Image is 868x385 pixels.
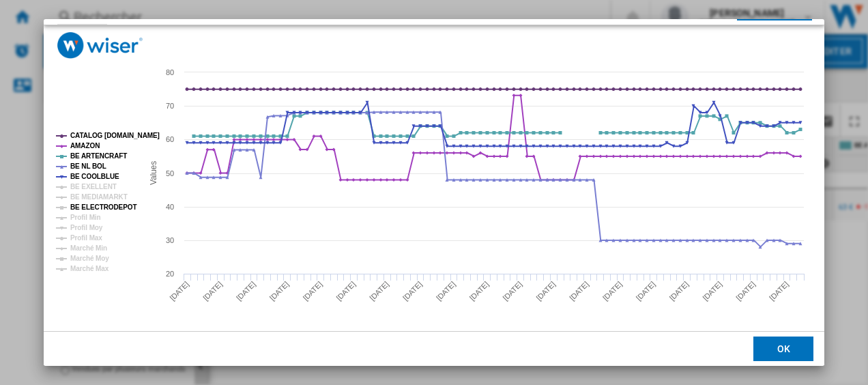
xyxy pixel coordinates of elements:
[70,265,109,272] tspan: Marché Max
[667,280,690,302] tspan: [DATE]
[334,280,357,302] tspan: [DATE]
[70,152,127,160] tspan: BE ARTENCRAFT
[70,162,106,170] tspan: BE NL BOL
[44,19,825,366] md-dialog: Product popup
[168,280,190,302] tspan: [DATE]
[301,280,323,302] tspan: [DATE]
[501,280,523,302] tspan: [DATE]
[70,255,109,262] tspan: Marché Moy
[368,280,390,302] tspan: [DATE]
[70,234,102,242] tspan: Profil Max
[267,280,290,302] tspan: [DATE]
[634,280,656,302] tspan: [DATE]
[70,132,160,139] tspan: CATALOG [DOMAIN_NAME]
[166,270,174,278] tspan: 20
[235,280,257,302] tspan: [DATE]
[753,337,813,361] button: OK
[434,280,457,302] tspan: [DATE]
[568,280,590,302] tspan: [DATE]
[166,236,174,244] tspan: 30
[166,135,174,143] tspan: 60
[467,280,490,302] tspan: [DATE]
[70,203,136,211] tspan: BE ELECTRODEPOT
[201,280,224,302] tspan: [DATE]
[70,193,128,201] tspan: BE MEDIAMARKT
[166,169,174,177] tspan: 50
[70,214,101,221] tspan: Profil Min
[70,173,119,180] tspan: BE COOLBLUE
[57,32,143,59] img: logo_wiser_300x94.png
[734,280,757,302] tspan: [DATE]
[768,280,790,302] tspan: [DATE]
[70,244,107,252] tspan: Marché Min
[70,142,100,149] tspan: AMAZON
[148,161,158,185] tspan: Values
[401,280,424,302] tspan: [DATE]
[601,280,624,302] tspan: [DATE]
[701,280,723,302] tspan: [DATE]
[70,183,117,190] tspan: BE EXELLENT
[166,68,174,76] tspan: 80
[166,203,174,211] tspan: 40
[534,280,557,302] tspan: [DATE]
[166,102,174,110] tspan: 70
[70,224,103,231] tspan: Profil Moy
